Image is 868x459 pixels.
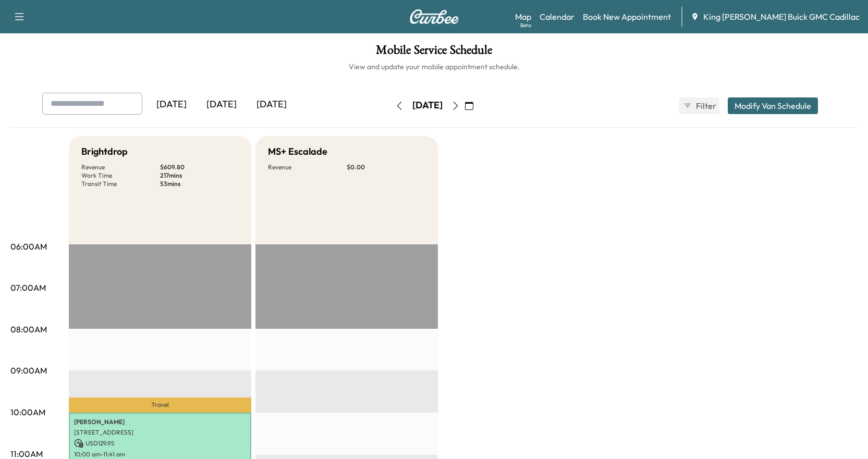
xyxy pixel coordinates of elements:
img: Curbee Logo [409,9,459,24]
p: 53 mins [160,180,239,188]
p: [PERSON_NAME] [74,418,246,426]
p: 217 mins [160,171,239,180]
p: 06:00AM [10,240,47,253]
p: 08:00AM [10,323,47,336]
div: [DATE] [412,99,443,112]
p: Transit Time [81,180,160,188]
p: USD 129.95 [74,439,246,448]
p: 10:00 am - 11:41 am [74,450,246,458]
p: Revenue [81,163,160,171]
p: $ 0.00 [347,163,425,171]
p: $ 609.80 [160,163,239,171]
p: 07:00AM [10,281,46,294]
h5: Brightdrop [81,144,128,159]
h5: MS+ Escalade [268,144,327,159]
p: Travel [69,398,251,412]
p: [STREET_ADDRESS] [74,428,246,437]
p: Work Time [81,171,160,180]
p: Revenue [268,163,347,171]
p: 10:00AM [10,406,45,418]
a: Calendar [540,10,574,23]
div: Beta [520,21,531,29]
p: 09:00AM [10,364,47,377]
h6: View and update your mobile appointment schedule. [10,61,858,72]
a: MapBeta [515,10,531,23]
div: [DATE] [247,93,297,117]
a: Book New Appointment [583,10,671,23]
div: [DATE] [146,93,197,117]
div: [DATE] [197,93,247,117]
button: Filter [679,97,719,114]
h1: Mobile Service Schedule [10,44,858,61]
span: Filter [696,100,715,112]
button: Modify Van Schedule [728,97,818,114]
span: King [PERSON_NAME] Buick GMC Cadillac [703,10,860,23]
